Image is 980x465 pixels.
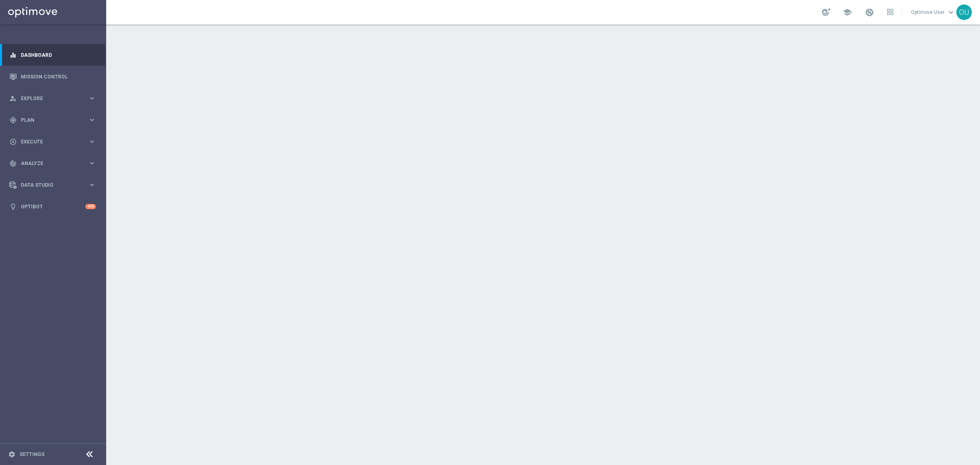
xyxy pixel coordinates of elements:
span: keyboard_arrow_down [947,8,955,17]
button: lightbulb Optibot +10 [9,203,96,210]
div: Plan [9,116,88,124]
i: equalizer [9,51,17,59]
i: keyboard_arrow_right [88,94,96,102]
a: Settings [20,452,45,457]
button: Data Studio keyboard_arrow_right [9,182,96,188]
i: keyboard_arrow_right [88,116,96,124]
i: play_circle_outline [9,138,17,145]
div: Execute [9,138,88,145]
div: +10 [85,204,96,209]
button: gps_fixed Plan keyboard_arrow_right [9,117,96,123]
i: track_changes [9,160,17,167]
div: Explore [9,95,88,102]
i: person_search [9,95,17,102]
span: school [843,8,852,17]
a: Mission Control [21,66,96,87]
button: play_circle_outline Execute keyboard_arrow_right [9,139,96,145]
a: Dashboard [21,44,96,66]
div: Optibot [9,196,96,217]
div: Dashboard [9,44,96,66]
div: Mission Control [9,66,96,87]
button: equalizer Dashboard [9,52,96,58]
i: gps_fixed [9,116,17,124]
span: Data Studio [21,183,88,188]
span: Explore [21,96,88,101]
a: Optimove Userkeyboard_arrow_down [910,6,956,18]
button: track_changes Analyze keyboard_arrow_right [9,160,96,167]
i: keyboard_arrow_right [88,159,96,167]
i: settings [8,451,16,458]
i: keyboard_arrow_right [88,138,96,145]
span: Analyze [21,161,88,166]
div: Data Studio [9,181,88,189]
button: Mission Control [9,74,96,80]
i: keyboard_arrow_right [88,181,96,189]
span: Plan [21,118,88,123]
a: Optibot [21,196,85,217]
button: person_search Explore keyboard_arrow_right [9,95,96,102]
div: Analyze [9,160,88,167]
i: lightbulb [9,203,17,210]
div: OU [956,4,972,20]
span: Execute [21,139,88,144]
